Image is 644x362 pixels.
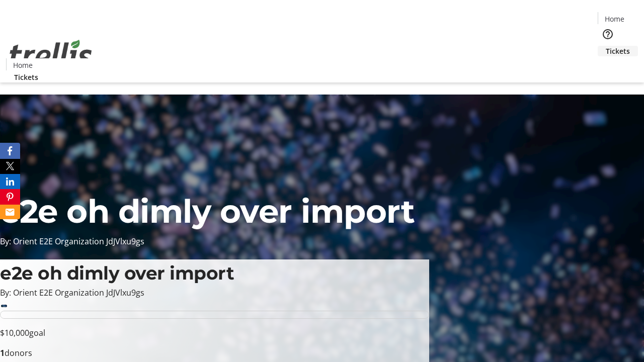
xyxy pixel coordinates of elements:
[598,56,618,76] button: Cart
[6,29,96,79] img: Orient E2E Organization JdJVlxu9gs's Logo
[14,72,38,82] span: Tickets
[598,46,638,56] a: Tickets
[598,14,630,24] a: Home
[605,14,624,24] span: Home
[7,60,39,70] a: Home
[598,24,618,44] button: Help
[606,46,630,56] span: Tickets
[6,72,46,82] a: Tickets
[13,60,33,70] span: Home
